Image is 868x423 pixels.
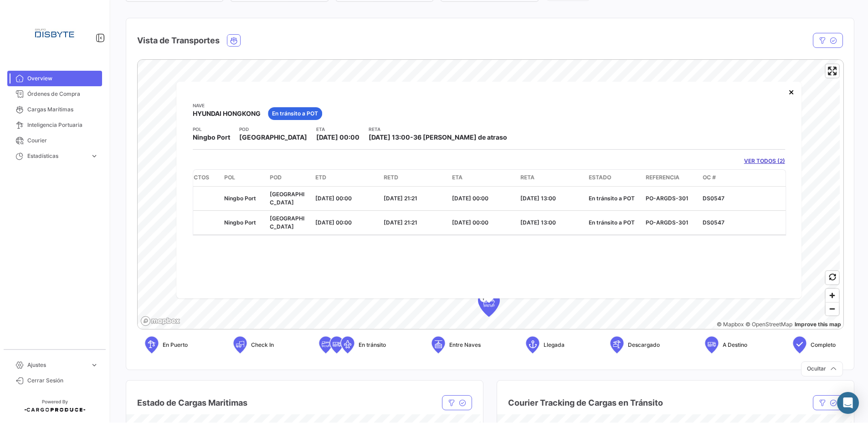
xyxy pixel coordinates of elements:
h4: Courier Tracking de Cargas en Tránsito [508,397,663,409]
datatable-header-cell: ETA [448,169,517,186]
span: Referencia [646,173,679,181]
canvas: Map [138,60,840,330]
span: Entre Naves [449,341,481,349]
span: Overview [27,74,98,83]
div: Map marker [478,289,500,317]
datatable-header-cell: Referencia [642,169,699,186]
span: - [410,133,413,141]
a: Mapbox [717,321,744,328]
datatable-header-cell: RETD [380,169,448,186]
img: Logo+disbyte.jpeg [32,10,77,56]
span: Ningbo Port [224,194,256,201]
span: [GEOGRAPHIC_DATA] [270,214,304,230]
span: [DATE] 00:00 [452,219,488,225]
span: Ningbo Port [193,133,230,142]
span: OC # [703,173,716,181]
span: 36 [PERSON_NAME] de atraso [413,133,507,141]
datatable-header-cell: POD [266,169,312,186]
p: DS0547 [703,194,786,202]
span: [DATE] 13:00 [520,219,556,225]
span: [DATE] 00:00 [452,194,488,201]
span: [DATE] 21:21 [384,219,417,225]
h4: Estado de Cargas Maritimas [137,397,247,409]
datatable-header-cell: Productos [170,169,221,186]
span: Inteligencia Portuaria [27,121,98,129]
span: Check In [251,341,274,349]
span: POD [270,173,282,181]
span: ETA [452,173,462,181]
span: [DATE] 00:00 [315,219,352,225]
button: Close popup [782,83,801,101]
span: PO-ARGDS-301 [646,219,688,225]
a: Map feedback [795,321,841,328]
span: Llegada [544,341,565,349]
span: [DATE] 13:00 [369,133,410,141]
span: Ajustes [27,361,87,369]
h4: Vista de Transportes [137,34,220,47]
app-card-info-title: POL [193,125,230,133]
span: expand_more [90,361,98,369]
span: Estado [589,173,611,181]
app-card-info-title: ETA [316,125,360,133]
span: PO-ARGDS-301 [646,194,688,201]
span: [DATE] 00:00 [315,194,352,201]
span: Descargado [628,341,660,349]
datatable-header-cell: POL [221,169,266,186]
span: POL [224,173,235,181]
span: Courier [27,136,98,145]
button: Ocean [227,35,240,46]
datatable-header-cell: Estado [585,169,642,186]
span: [GEOGRAPHIC_DATA] [270,190,304,205]
span: HYUNDAI HONGKONG [193,109,261,118]
a: VER TODOS (2) [744,157,785,165]
span: Ningbo Port [224,219,256,225]
a: Mapbox logo [140,316,180,326]
span: Completo [811,341,836,349]
span: RETD [384,173,398,181]
datatable-header-cell: RETA [517,169,585,186]
a: Inteligencia Portuaria [7,117,102,133]
a: Órdenes de Compra [7,86,102,102]
span: [DATE] 13:00 [520,194,556,201]
span: En tránsito a POT [589,219,635,225]
app-card-info-title: POD [239,125,307,133]
button: Enter fullscreen [826,64,839,78]
span: Órdenes de Compra [27,90,98,98]
span: Zoom out [826,303,839,315]
button: Ocultar [801,361,843,376]
span: A Destino [723,341,747,349]
button: Zoom out [826,302,839,315]
span: En tránsito [359,341,386,349]
div: Abrir Intercom Messenger [837,392,859,414]
span: En Puerto [163,341,188,349]
span: En tránsito a POT [272,110,318,118]
a: Cargas Marítimas [7,102,102,117]
a: Overview [7,71,102,86]
datatable-header-cell: OC # [699,169,790,186]
span: Estadísticas [27,152,87,160]
span: [DATE] 00:00 [316,133,360,141]
span: Cerrar Sesión [27,376,98,385]
a: OpenStreetMap [745,321,792,328]
span: [DATE] 21:21 [384,194,417,201]
datatable-header-cell: ETD [312,169,380,186]
span: expand_more [90,152,98,160]
app-card-info-title: RETA [369,125,507,133]
span: T [480,294,487,302]
span: [GEOGRAPHIC_DATA] [239,133,307,142]
span: RETA [520,173,534,181]
button: Zoom in [826,289,839,302]
span: ETD [315,173,326,181]
app-card-info-title: Nave [193,102,261,109]
span: Cargas Marítimas [27,105,98,114]
a: Courier [7,133,102,148]
span: En tránsito a POT [589,194,635,201]
p: DS0547 [703,218,786,226]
